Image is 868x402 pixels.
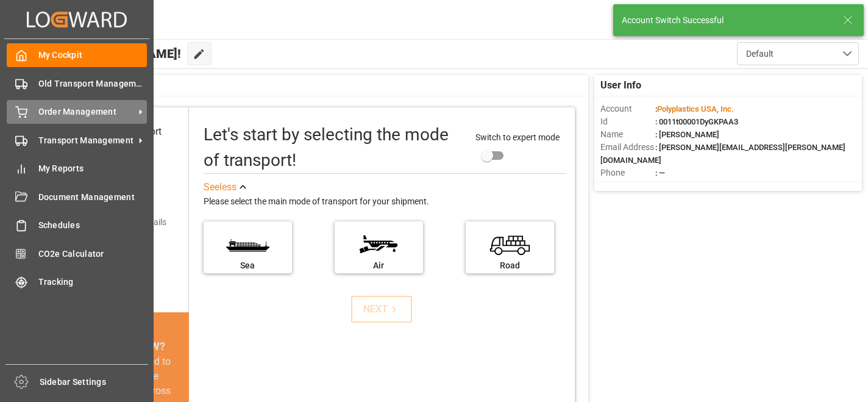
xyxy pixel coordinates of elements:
div: Add shipping details [90,216,166,229]
span: Name [600,128,655,141]
div: Road [472,259,548,272]
a: Old Transport Management [7,71,147,95]
div: See less [204,180,237,195]
a: My Reports [7,157,147,181]
span: Switch to expert mode [475,132,560,142]
span: Old Transport Management [38,77,148,90]
span: Hello [PERSON_NAME]! [50,42,181,65]
span: : Shipper [655,181,686,190]
a: CO2e Calculator [7,242,147,265]
span: Email Address [600,141,655,154]
button: open menu [737,42,859,65]
span: : — [655,168,665,178]
span: : [PERSON_NAME] [655,130,719,139]
div: Air [341,259,417,272]
span: Account [600,102,655,115]
span: Polyplastics USA, Inc. [657,104,734,113]
span: : [PERSON_NAME][EMAIL_ADDRESS][PERSON_NAME][DOMAIN_NAME] [600,143,845,165]
span: Document Management [38,191,148,204]
div: Sea [210,259,286,272]
span: Default [746,48,774,60]
div: NEXT [363,302,400,317]
a: Schedules [7,214,147,237]
span: My Reports [38,162,148,175]
a: Document Management [7,185,147,209]
div: Account Switch Successful [622,14,831,27]
a: Tracking [7,270,147,294]
span: Transport Management [38,134,135,147]
span: Id [600,115,655,128]
span: Order Management [38,106,135,118]
span: My Cockpit [38,49,148,62]
span: CO2e Calculator [38,248,148,260]
span: Schedules [38,219,148,232]
span: : 0011t00001DyGKPAA3 [655,117,738,126]
div: Let's start by selecting the mode of transport! [204,122,463,173]
span: Phone [600,167,655,179]
span: Tracking [38,276,148,289]
div: Please select the main mode of transport for your shipment. [204,195,566,209]
button: NEXT [351,296,412,323]
span: Sidebar Settings [40,376,149,389]
span: Account Type [600,179,655,192]
span: : [655,104,734,113]
a: My Cockpit [7,43,147,67]
span: User Info [600,78,641,93]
